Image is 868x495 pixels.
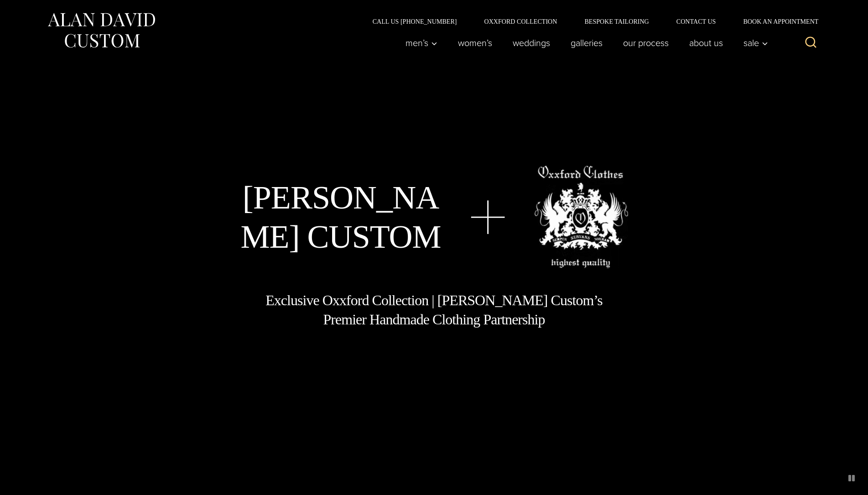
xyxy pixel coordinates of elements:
[534,166,628,268] img: oxxford clothes, highest quality
[405,38,437,47] span: Men’s
[359,18,822,25] nav: Secondary Navigation
[265,291,603,329] h1: Exclusive Oxxford Collection | [PERSON_NAME] Custom’s Premier Handmade Clothing Partnership
[560,34,613,52] a: Galleries
[729,18,821,25] a: Book an Appointment
[663,18,730,25] a: Contact Us
[447,34,502,52] a: Women’s
[679,34,733,52] a: About Us
[844,471,859,485] button: pause animated background image
[47,10,156,51] img: Alan David Custom
[502,34,560,52] a: weddings
[240,178,442,257] h1: [PERSON_NAME] Custom
[743,38,768,47] span: Sale
[613,34,679,52] a: Our Process
[470,18,571,25] a: Oxxford Collection
[571,18,662,25] a: Bespoke Tailoring
[395,34,773,52] nav: Primary Navigation
[800,32,822,54] button: View Search Form
[359,18,471,25] a: Call Us [PHONE_NUMBER]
